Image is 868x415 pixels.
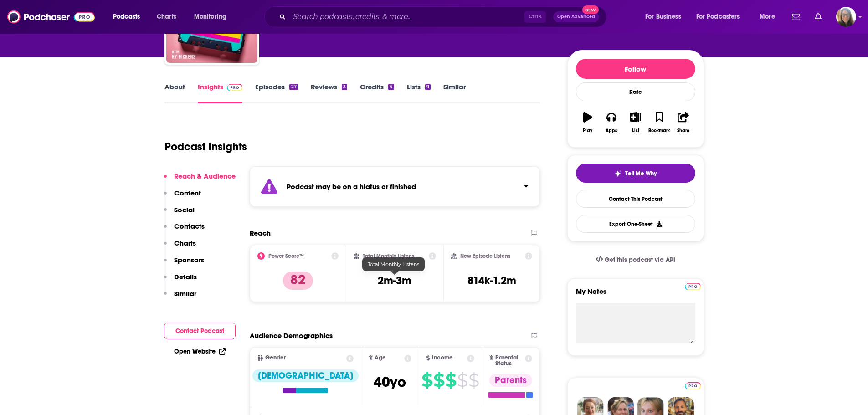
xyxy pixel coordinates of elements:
[164,272,197,289] button: Details
[164,256,204,272] button: Sponsors
[174,172,236,180] p: Reach & Audience
[164,289,196,306] button: Similar
[265,355,286,361] span: Gender
[174,348,226,355] a: Open Website
[457,373,467,388] span: $
[760,10,775,23] span: More
[576,106,600,139] button: Play
[198,82,243,103] a: InsightsPodchaser Pro
[378,274,411,287] h3: 2m-3m
[645,10,681,23] span: For Business
[388,84,394,90] div: 5
[164,189,201,205] button: Content
[605,256,675,264] span: Get this podcast via API
[174,272,197,281] p: Details
[164,140,247,154] h1: Podcast Insights
[255,82,298,103] a: Episodes27
[489,374,532,387] div: Parents
[151,10,182,24] a: Charts
[157,10,176,23] span: Charts
[639,10,693,24] button: open menu
[174,189,201,197] p: Content
[360,82,394,103] a: Credits5
[342,84,347,90] div: 3
[250,331,333,340] h2: Audience Demographics
[289,10,524,24] input: Search podcasts, credits, & more...
[836,7,856,27] button: Show profile menu
[174,239,196,247] p: Charts
[576,164,695,183] button: tell me why sparkleTell Me Why
[174,205,195,214] p: Social
[368,261,419,267] span: Total Monthly Listens
[363,253,414,259] h2: Total Monthly Listens
[421,373,432,388] span: $
[7,8,95,26] img: Podchaser - Follow, Share and Rate Podcasts
[164,82,185,103] a: About
[576,215,695,233] button: Export One-Sheet
[287,182,416,191] strong: Podcast may be on a hiatus or finished
[174,289,196,298] p: Similar
[468,373,479,388] span: $
[495,355,524,367] span: Parental Status
[576,190,695,208] a: Contact This Podcast
[524,11,546,23] span: Ctrl K
[375,355,386,361] span: Age
[268,253,304,259] h2: Power Score™
[753,10,786,24] button: open menu
[576,82,695,101] div: Rate
[164,172,236,189] button: Reach & Audience
[583,128,592,133] div: Play
[433,373,444,388] span: $
[685,283,701,290] img: Podchaser Pro
[632,128,639,133] div: List
[696,10,740,23] span: For Podcasters
[164,239,196,256] button: Charts
[283,272,313,290] p: 82
[174,256,204,264] p: Sponsors
[250,229,271,237] h2: Reach
[576,287,695,303] label: My Notes
[227,84,243,91] img: Podchaser Pro
[374,373,406,391] span: 40 yo
[432,355,453,361] span: Income
[107,10,152,24] button: open menu
[614,170,621,177] img: tell me why sparkle
[685,381,701,389] a: Pro website
[836,7,856,27] img: User Profile
[425,84,431,90] div: 9
[625,170,657,177] span: Tell Me Why
[671,106,695,139] button: Share
[600,106,623,139] button: Apps
[685,382,701,389] img: Podchaser Pro
[811,9,825,25] a: Show notifications dropdown
[553,11,599,22] button: Open AdvancedNew
[164,323,236,339] button: Contact Podcast
[685,282,701,290] a: Pro website
[623,106,647,139] button: List
[250,166,540,207] section: Click to expand status details
[648,128,670,133] div: Bookmark
[460,253,510,259] h2: New Episode Listens
[289,84,298,90] div: 27
[252,369,359,382] div: [DEMOGRAPHIC_DATA]
[588,249,683,271] a: Get this podcast via API
[677,128,689,133] div: Share
[690,10,753,24] button: open menu
[194,10,226,23] span: Monitoring
[445,373,456,388] span: $
[164,222,205,239] button: Contacts
[311,82,347,103] a: Reviews3
[557,15,595,19] span: Open Advanced
[582,5,599,14] span: New
[606,128,617,133] div: Apps
[788,9,804,25] a: Show notifications dropdown
[647,106,671,139] button: Bookmark
[407,82,431,103] a: Lists9
[113,10,140,23] span: Podcasts
[576,59,695,79] button: Follow
[188,10,238,24] button: open menu
[836,7,856,27] span: Logged in as akolesnik
[467,274,516,287] h3: 814k-1.2m
[443,82,466,103] a: Similar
